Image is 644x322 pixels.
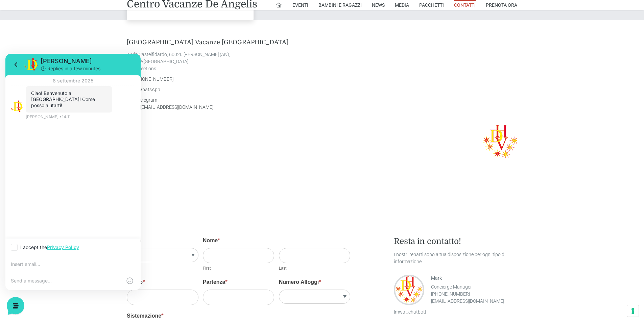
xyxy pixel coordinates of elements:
[203,237,275,248] label: Nome
[203,265,275,271] div: First
[140,104,213,110] a: [EMAIL_ADDRESS][DOMAIN_NAME]
[394,237,517,246] h3: Resta in contatto!
[42,191,74,196] a: Privacy Policy
[127,237,198,248] label: Titolo
[394,251,517,265] p: I nostri reparti sono a tua disposizione per ogni tipo di informazione.
[127,51,517,72] address: Via Castelfidardo, 60026 [PERSON_NAME] (AN), Marche [GEOGRAPHIC_DATA] Get Directions
[279,278,351,290] label: Numero Alloggi
[394,275,517,308] div: Concierge Manager [PHONE_NUMBER] [EMAIL_ADDRESS][DOMAIN_NAME]
[127,278,198,290] label: Arrivo
[5,208,130,213] input: Insert email...
[279,265,351,271] div: Last
[127,52,131,57] abbr: Address
[5,296,26,316] iframe: Customerly Messenger Launcher
[127,97,157,103] a: Chat Telegram
[15,190,74,197] p: I accept the
[20,60,65,66] p: [PERSON_NAME] • 14:11
[127,39,517,46] h4: [GEOGRAPHIC_DATA] Vacanze [GEOGRAPHIC_DATA]
[5,54,141,290] iframe: Customerly Messenger
[203,278,275,290] label: Partenza
[127,87,160,92] a: Chat WhatsApp
[135,76,173,82] a: [PHONE_NUMBER]
[627,305,639,317] button: Le tue preferenze relative al consenso per le tecnologie di tracciamento
[394,308,517,316] p: [mwai_chatbot]
[431,275,517,282] strong: Mark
